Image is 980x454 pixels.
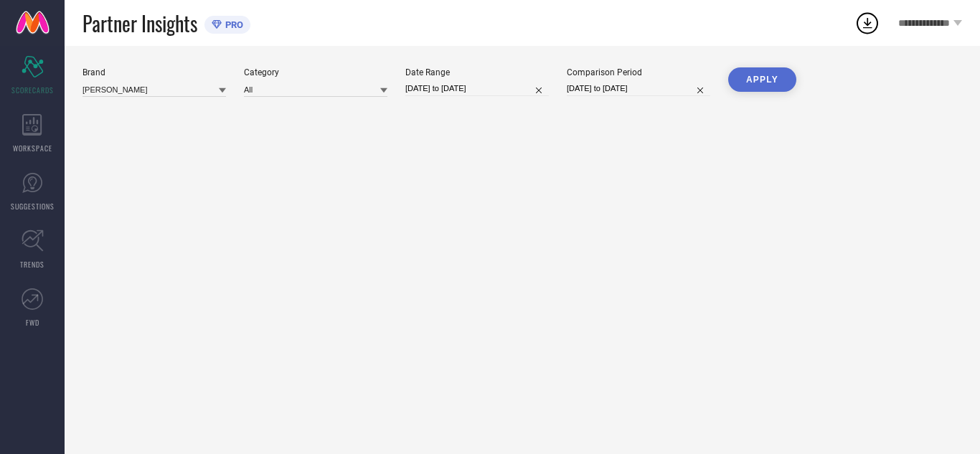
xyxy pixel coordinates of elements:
span: SUGGESTIONS [11,201,55,212]
span: Partner Insights [83,9,197,38]
input: Select comparison period [567,81,710,96]
div: Date Range [405,67,549,77]
button: APPLY [728,67,796,92]
div: Comparison Period [567,67,710,77]
span: SCORECARDS [11,85,54,95]
div: Open download list [854,10,880,36]
input: Select date range [405,81,549,96]
div: Brand [83,67,226,77]
span: PRO [222,19,243,30]
span: FWD [26,317,39,328]
div: Category [244,67,387,77]
span: TRENDS [20,259,44,270]
span: WORKSPACE [13,143,52,153]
